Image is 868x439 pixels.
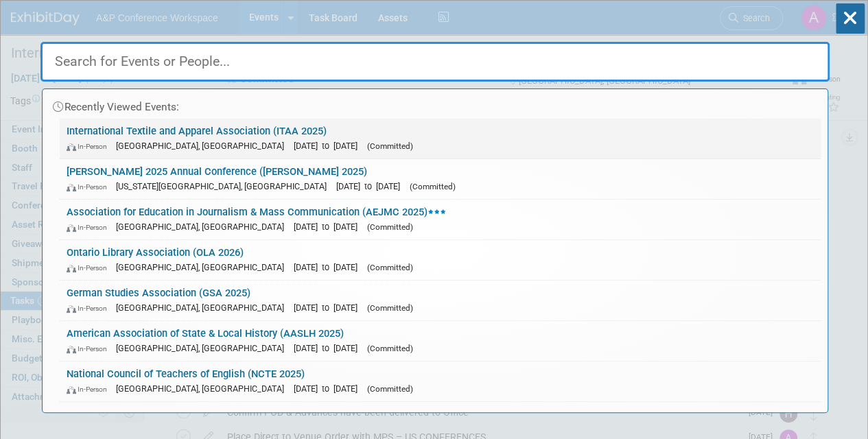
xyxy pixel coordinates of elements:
[294,343,364,353] span: [DATE] to [DATE]
[367,303,413,313] span: (Committed)
[60,240,821,280] a: Ontario Library Association (OLA 2026) In-Person [GEOGRAPHIC_DATA], [GEOGRAPHIC_DATA] [DATE] to [...
[367,141,413,151] span: (Committed)
[67,385,113,394] span: In-Person
[294,141,364,151] span: [DATE] to [DATE]
[116,262,291,272] span: [GEOGRAPHIC_DATA], [GEOGRAPHIC_DATA]
[67,223,113,232] span: In-Person
[116,383,291,394] span: [GEOGRAPHIC_DATA], [GEOGRAPHIC_DATA]
[294,222,364,232] span: [DATE] to [DATE]
[60,321,821,361] a: American Association of State & Local History (AASLH 2025) In-Person [GEOGRAPHIC_DATA], [GEOGRAPH...
[60,200,821,239] a: Association for Education in Journalism & Mass Communication (AEJMC 2025) In-Person [GEOGRAPHIC_D...
[67,304,113,313] span: In-Person
[294,262,364,272] span: [DATE] to [DATE]
[67,182,113,191] span: In-Person
[367,344,413,353] span: (Committed)
[116,302,291,313] span: [GEOGRAPHIC_DATA], [GEOGRAPHIC_DATA]
[116,343,291,353] span: [GEOGRAPHIC_DATA], [GEOGRAPHIC_DATA]
[116,141,291,151] span: [GEOGRAPHIC_DATA], [GEOGRAPHIC_DATA]
[294,383,364,394] span: [DATE] to [DATE]
[67,142,113,151] span: In-Person
[40,42,830,82] input: Search for Events or People...
[367,222,413,232] span: (Committed)
[67,263,113,272] span: In-Person
[60,119,821,158] a: International Textile and Apparel Association (ITAA 2025) In-Person [GEOGRAPHIC_DATA], [GEOGRAPHI...
[367,384,413,394] span: (Committed)
[410,182,456,191] span: (Committed)
[67,344,113,353] span: In-Person
[367,263,413,272] span: (Committed)
[60,361,821,401] a: National Council of Teachers of English (NCTE 2025) In-Person [GEOGRAPHIC_DATA], [GEOGRAPHIC_DATA...
[60,281,821,320] a: German Studies Association (GSA 2025) In-Person [GEOGRAPHIC_DATA], [GEOGRAPHIC_DATA] [DATE] to [D...
[60,159,821,199] a: [PERSON_NAME] 2025 Annual Conference ([PERSON_NAME] 2025) In-Person [US_STATE][GEOGRAPHIC_DATA], ...
[49,89,821,119] div: Recently Viewed Events:
[294,302,364,313] span: [DATE] to [DATE]
[116,181,333,191] span: [US_STATE][GEOGRAPHIC_DATA], [GEOGRAPHIC_DATA]
[116,222,291,232] span: [GEOGRAPHIC_DATA], [GEOGRAPHIC_DATA]
[336,181,407,191] span: [DATE] to [DATE]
